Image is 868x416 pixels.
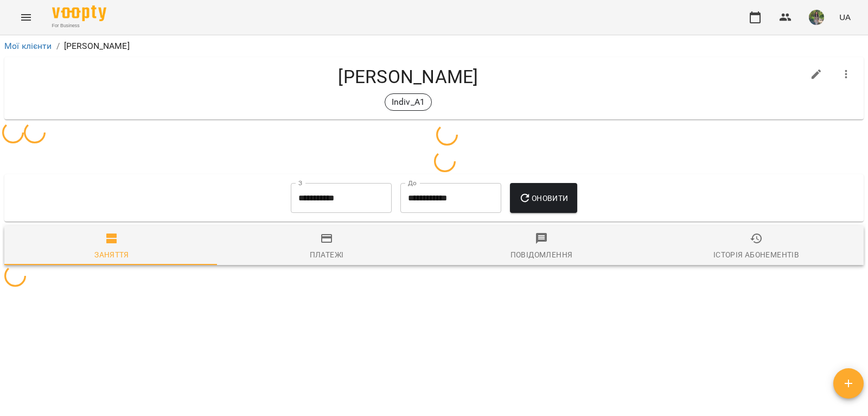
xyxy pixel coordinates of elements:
[4,40,864,53] nav: breadcrumb
[510,183,577,213] button: Оновити
[4,41,52,51] a: Мої клієнти
[835,7,855,27] button: UA
[809,10,824,25] img: 82b6375e9aa1348183c3d715e536a179.jpg
[56,40,60,53] li: /
[52,5,106,21] img: Voopty Logo
[64,40,130,53] p: [PERSON_NAME]
[839,11,851,23] span: UA
[510,248,573,261] div: Повідомлення
[13,66,803,88] h4: [PERSON_NAME]
[52,22,106,29] span: For Business
[519,192,568,205] span: Оновити
[13,4,39,30] button: Menu
[94,248,129,261] div: Заняття
[310,248,344,261] div: Платежі
[385,93,432,111] div: Indiv_A1
[392,96,425,109] p: Indiv_A1
[713,248,799,261] div: Історія абонементів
